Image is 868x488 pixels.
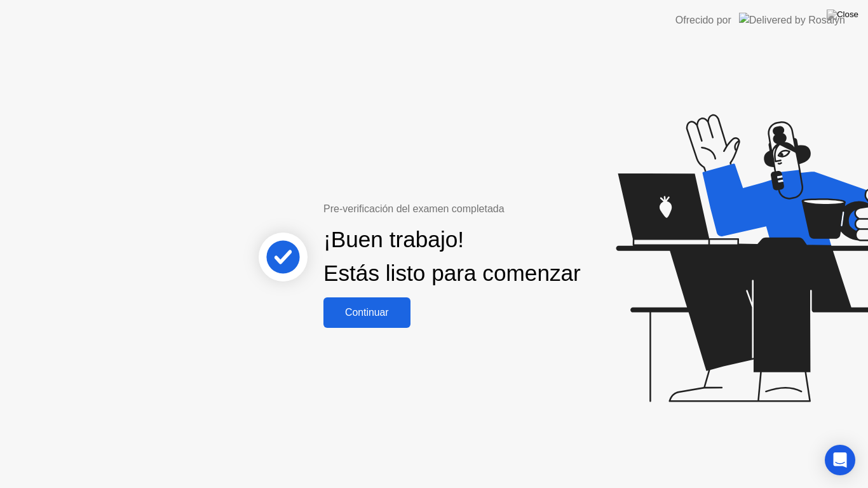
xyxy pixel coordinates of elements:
[323,201,586,217] div: Pre-verificación del examen completada
[675,13,731,28] div: Ofrecido por
[825,445,855,475] div: Open Intercom Messenger
[327,307,407,318] div: Continuar
[827,10,858,20] img: Close
[323,223,581,290] div: ¡Buen trabajo! Estás listo para comenzar
[739,13,845,27] img: Delivered by Rosalyn
[323,297,410,328] button: Continuar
